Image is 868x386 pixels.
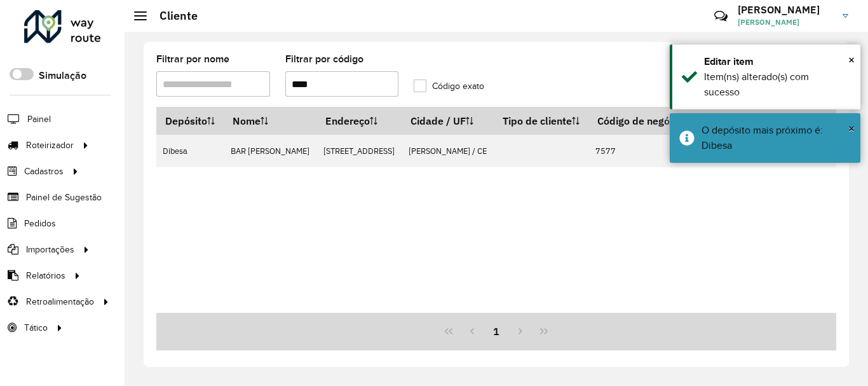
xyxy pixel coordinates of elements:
[26,295,94,308] span: Retroalimentação
[848,119,855,138] button: Close
[39,68,86,83] label: Simulação
[738,17,833,28] span: [PERSON_NAME]
[224,135,316,167] td: BAR [PERSON_NAME]
[24,217,56,230] span: Pedidos
[26,139,74,152] span: Roteirizador
[316,107,402,135] th: Endereço
[26,191,102,204] span: Painel de Sugestão
[156,107,224,135] th: Depósito
[414,79,484,93] label: Código exato
[707,3,735,30] a: Contato Rápido
[26,269,65,282] span: Relatórios
[704,69,851,100] div: Item(ns) alterado(s) com sucesso
[702,123,851,153] div: O depósito mais próximo é: Dibesa
[402,107,494,135] th: Cidade / UF
[24,165,64,178] span: Cadastros
[316,135,402,167] td: [STREET_ADDRESS]
[588,107,700,135] th: Código de negócio
[24,321,48,334] span: Tático
[285,52,363,67] label: Filtrar por código
[738,4,833,16] h3: [PERSON_NAME]
[484,319,508,343] button: 1
[147,9,198,23] h2: Cliente
[704,54,851,69] div: Editar item
[848,50,855,69] button: Close
[848,53,855,67] span: ×
[224,107,316,135] th: Nome
[156,135,224,167] td: Dibesa
[848,121,855,135] span: ×
[494,107,588,135] th: Tipo de cliente
[588,135,700,167] td: 7577
[27,113,51,126] span: Painel
[156,52,229,67] label: Filtrar por nome
[26,243,74,256] span: Importações
[402,135,494,167] td: [PERSON_NAME] / CE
